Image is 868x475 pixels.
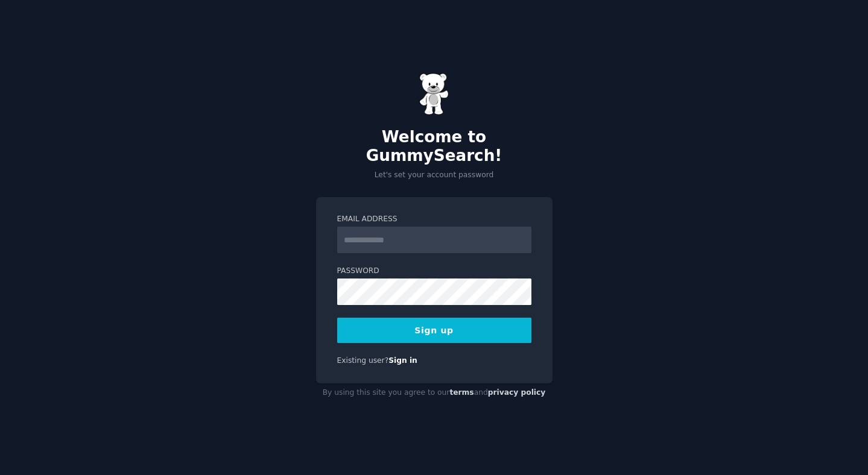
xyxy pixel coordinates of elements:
div: By using this site you agree to our and [316,383,553,403]
label: Password [337,266,531,277]
button: Sign up [337,318,531,343]
a: privacy policy [488,388,546,397]
img: Gummy Bear [419,73,449,115]
h2: Welcome to GummySearch! [316,128,553,166]
p: Let's set your account password [316,170,553,181]
a: Sign in [388,356,417,365]
span: Existing user? [337,356,389,365]
label: Email Address [337,214,531,225]
a: terms [449,388,474,397]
